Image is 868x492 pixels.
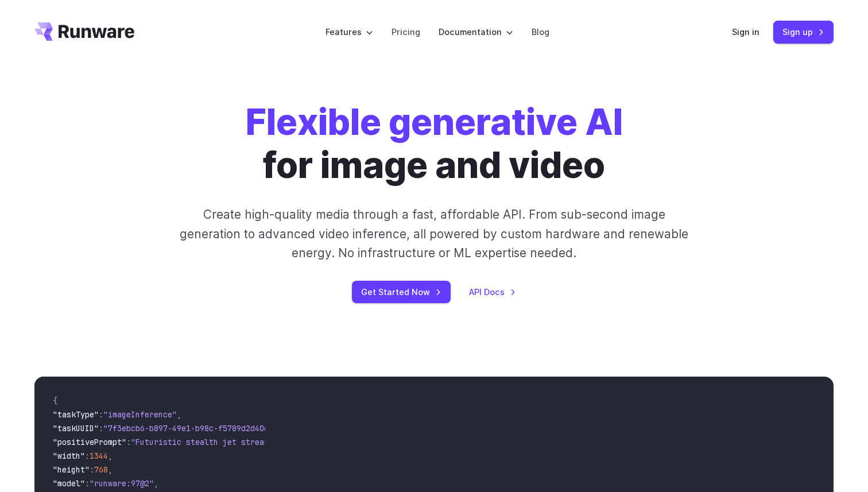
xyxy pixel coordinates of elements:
[53,396,57,406] span: {
[532,25,549,38] a: Blog
[53,409,99,420] span: "taskType"
[53,437,126,447] span: "positivePrompt"
[246,100,623,144] strong: Flexible generative AI
[773,21,834,43] a: Sign up
[392,25,420,38] a: Pricing
[90,451,108,461] span: 1344
[85,478,90,489] span: :
[53,478,85,489] span: "model"
[179,205,690,262] p: Create high-quality media through a fast, affordable API. From sub-second image generation to adv...
[94,464,108,475] span: 768
[90,478,154,489] span: "runware:97@2"
[53,464,90,475] span: "height"
[103,409,177,420] span: "imageInference"
[99,409,103,420] span: :
[85,451,90,461] span: :
[53,423,99,433] span: "taskUUID"
[126,437,131,447] span: :
[325,25,373,38] label: Features
[131,437,549,447] span: "Futuristic stealth jet streaking through a neon-lit cityscape with glowing purple exhaust"
[53,451,85,461] span: "width"
[352,281,451,303] a: Get Started Now
[108,451,113,461] span: ,
[177,409,181,420] span: ,
[99,423,103,433] span: :
[439,25,513,38] label: Documentation
[246,101,623,187] h1: for image and video
[108,464,113,475] span: ,
[103,423,278,433] span: "7f3ebcb6-b897-49e1-b98c-f5789d2d40d7"
[732,25,759,38] a: Sign in
[469,285,516,299] a: API Docs
[90,464,94,475] span: :
[154,478,158,489] span: ,
[34,22,134,41] a: Go to /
